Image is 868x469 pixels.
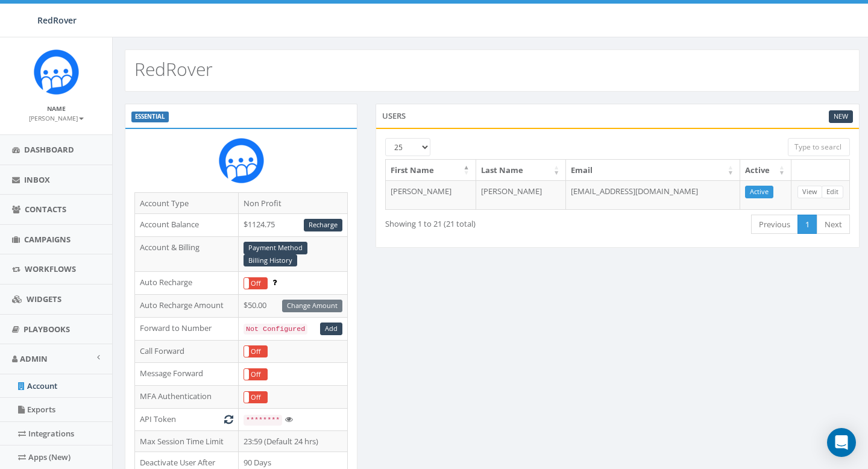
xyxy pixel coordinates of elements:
[135,363,239,386] td: Message Forward
[27,294,61,304] span: Widgets
[135,317,239,340] td: Forward to Number
[29,112,84,123] a: [PERSON_NAME]
[135,409,239,431] td: API Token
[239,192,348,214] td: Non Profit
[829,110,853,123] a: New
[244,324,307,335] code: Not Configured
[224,415,233,423] i: Generate New Token
[244,392,267,403] label: Off
[244,278,267,289] label: Off
[566,160,740,181] th: Email: activate to sort column ascending
[20,353,48,364] span: Admin
[272,277,277,288] span: Enable to prevent campaign failure.
[244,369,267,380] label: Off
[244,368,268,381] div: OnOff
[320,323,342,335] a: Add
[386,160,476,181] th: First Name: activate to sort column descending
[135,272,239,295] td: Auto Recharge
[135,192,239,214] td: Account Type
[827,428,856,457] div: Open Intercom Messenger
[135,214,239,237] td: Account Balance
[24,324,70,335] span: Playbooks
[244,277,268,290] div: OnOff
[131,112,169,122] label: ESSENTIAL
[239,214,348,237] td: $1124.75
[24,144,74,155] span: Dashboard
[25,204,66,215] span: Contacts
[244,391,268,404] div: OnOff
[239,430,348,452] td: 23:59 (Default 24 hrs)
[135,236,239,272] td: Account & Billing
[751,215,798,234] a: Previous
[134,59,213,79] h2: RedRover
[47,104,66,113] small: Name
[797,186,822,198] a: View
[239,295,348,318] td: $50.00
[476,180,566,209] td: [PERSON_NAME]
[476,160,566,181] th: Last Name: activate to sort column ascending
[24,174,50,185] span: Inbox
[788,138,850,156] input: Type to search
[386,180,476,209] td: [PERSON_NAME]
[135,295,239,318] td: Auto Recharge Amount
[745,186,773,198] a: Active
[566,180,740,209] td: [EMAIL_ADDRESS][DOMAIN_NAME]
[135,386,239,409] td: MFA Authentication
[385,213,568,230] div: Showing 1 to 21 (21 total)
[34,49,79,95] img: Rally_Corp_Icon.png
[135,340,239,363] td: Call Forward
[24,234,71,245] span: Campaigns
[29,114,84,122] small: [PERSON_NAME]
[304,219,342,231] a: Recharge
[817,215,850,234] a: Next
[740,160,791,181] th: Active: activate to sort column ascending
[822,186,843,198] a: Edit
[135,430,239,452] td: Max Session Time Limit
[244,242,307,254] a: Payment Method
[797,215,817,234] a: 1
[25,263,76,274] span: Workflows
[244,254,297,267] a: Billing History
[244,346,267,357] label: Off
[37,14,77,26] span: RedRover
[376,104,860,128] div: Users
[244,345,268,358] div: OnOff
[219,138,264,183] img: Rally_Corp_Icon.png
